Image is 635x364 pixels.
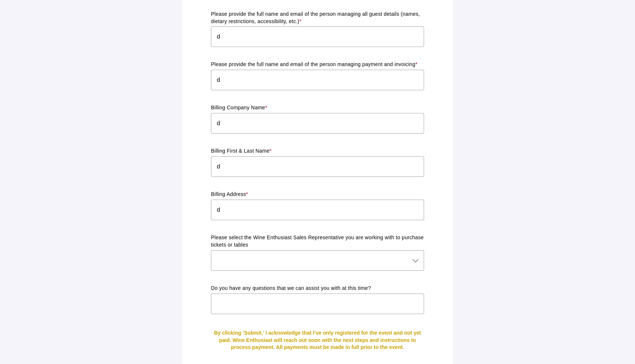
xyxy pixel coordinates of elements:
[211,285,424,292] p: Do you have any questions that we can assist you with at this time?
[211,104,424,112] p: Billing Company Name
[211,191,424,198] p: Billing Address
[211,61,424,68] p: Please provide the full name and email of the person managing payment and invoicing
[214,330,421,350] span: By clicking ‘Submit,’ I acknowledge that I’ve only registered for the event and not yet paid. Win...
[211,148,424,155] p: Billing First & Last Name
[211,11,424,25] p: Please provide the full name and email of the person managing all guest details (names, dietary r...
[211,234,424,249] p: Please select the Wine Enthusiast Sales Representative you are working with to purchase tickets o...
